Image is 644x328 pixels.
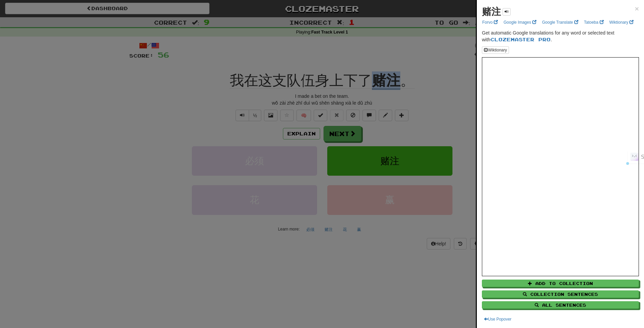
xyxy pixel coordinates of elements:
[482,280,639,287] button: Add to Collection
[482,301,639,309] button: All Sentences
[482,6,501,17] strong: 赌注
[482,29,639,43] p: Get automatic Google translations for any word or selected text with .
[540,19,580,26] a: Google Translate
[482,290,639,298] button: Collection Sentences
[635,5,639,13] span: ×
[607,19,636,26] a: Wiktionary
[635,5,639,12] button: Close
[482,46,509,54] button: Wiktionary
[490,37,551,42] a: Clozemaster Pro
[582,19,606,26] a: Tatoeba
[502,19,538,26] a: Google Images
[482,315,513,323] button: Use Popover
[480,19,500,26] a: Forvo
